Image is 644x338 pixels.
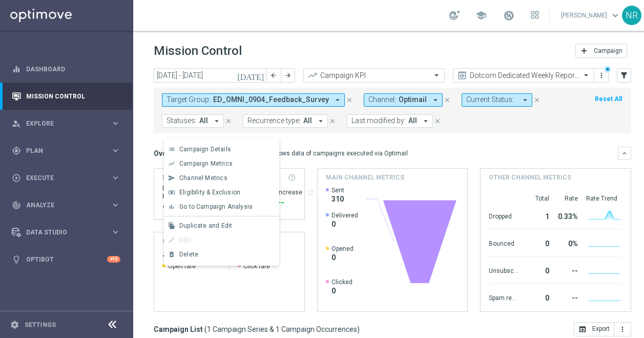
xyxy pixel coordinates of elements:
i: more_vert [618,325,627,333]
span: Target Group: [167,95,211,104]
span: Plan [26,148,111,154]
span: ) [357,325,360,334]
h4: OPEN AND CLICK RATE TREND [162,236,254,246]
i: close [533,96,541,104]
span: Eligibility & Exclusion [179,189,240,196]
i: keyboard_arrow_right [111,227,120,237]
button: delete_forever Delete [164,247,279,262]
i: show_chart [168,160,175,167]
div: NR [622,6,641,25]
i: list [168,146,175,153]
i: join_inner [168,189,175,196]
div: Plan [12,146,111,155]
span: 0 [331,286,352,295]
i: person_search [12,119,21,128]
span: Campaign Details [179,146,231,153]
button: close [328,115,337,127]
button: close [345,94,354,106]
h2: -- [162,250,221,262]
span: Optimail [399,95,427,104]
div: Spam reported [489,289,518,305]
i: keyboard_arrow_down [621,150,628,157]
div: Total [523,194,549,203]
span: 0 [331,253,354,262]
div: Rate [553,194,578,203]
div: This overview shows data of campaigns executed via Optimail [231,149,408,158]
div: Optibot [12,246,120,273]
i: lightbulb [12,255,21,264]
button: more_vert [596,69,607,82]
a: Mission Control [26,83,120,110]
span: Duplicate and Edit [179,222,232,229]
i: file_copy [168,222,175,229]
div: Data Studio [12,228,111,237]
div: -- [553,289,578,305]
div: Bounced [489,234,518,251]
div: 0.33% [553,207,578,224]
button: filter_alt [617,68,631,83]
span: Sent [331,186,344,194]
button: track_changes Analyze keyboard_arrow_right [11,201,121,209]
span: Analyze [26,202,111,208]
i: open_in_browser [578,325,587,333]
i: settings [10,320,19,329]
span: Explore [26,121,111,127]
span: Opened [331,245,354,253]
button: play_circle_outline Execute keyboard_arrow_right [11,174,121,182]
i: arrow_back [270,72,277,79]
div: 1 [523,207,549,224]
div: person_search Explore keyboard_arrow_right [11,120,121,128]
a: Settings [25,322,56,328]
button: Last modified by: All arrow_drop_down [347,114,433,128]
div: Direct Response [162,184,203,201]
button: close [443,94,452,106]
button: close [224,115,233,127]
div: -- [277,196,315,209]
span: Last modified by: [351,116,406,125]
i: close [434,117,441,125]
div: Analyze [12,201,111,210]
span: Campaign [594,47,622,54]
span: All [408,116,417,125]
h3: Campaign List [154,325,360,334]
button: join_inner Eligibility & Exclusion [164,185,279,200]
div: Dashboard [12,55,120,83]
button: arrow_forward [281,68,295,83]
span: keyboard_arrow_down [610,10,621,21]
div: Rate Trend [586,194,622,203]
div: Mission Control [12,83,120,110]
i: gps_fixed [12,146,21,155]
i: close [329,117,336,125]
div: Unsubscribed [489,262,518,278]
span: Open rate [168,262,196,270]
i: play_circle_outline [12,173,21,183]
span: Recurrence type: [247,116,301,125]
i: track_changes [12,201,21,210]
button: gps_fixed Plan keyboard_arrow_right [11,147,121,155]
button: Data Studio keyboard_arrow_right [11,228,121,236]
span: Click rate [243,262,270,270]
div: Increase [277,188,315,196]
span: Campaign Metrics [179,160,233,167]
button: add Campaign [575,44,627,58]
div: Explore [12,119,111,128]
div: 0% [553,234,578,251]
span: Statuses: [167,116,197,125]
div: equalizer Dashboard [11,65,121,73]
span: Data Studio [26,229,111,235]
span: Delete [179,251,198,258]
div: -- [553,262,578,278]
div: Mission Control [11,92,121,101]
a: [PERSON_NAME]keyboard_arrow_down [560,8,622,23]
i: trending_up [307,70,318,81]
input: Select date range [154,68,266,83]
i: more_vert [597,71,606,79]
i: keyboard_arrow_right [111,173,120,183]
button: Target Group: ED_OMNI_0904_Feedback_Survey arrow_drop_down [162,93,345,107]
span: Clicked [331,278,352,286]
i: arrow_drop_down [431,95,440,105]
span: 1 Campaign Series & 1 Campaign Occurrences [207,325,357,334]
div: 0 [523,262,549,278]
a: Optibot [26,246,107,273]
